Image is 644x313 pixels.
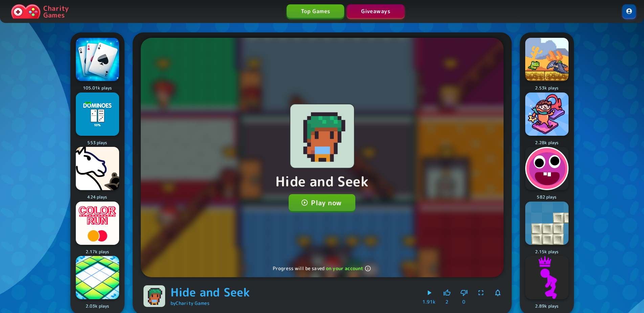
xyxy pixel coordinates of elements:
p: Charity Games [43,5,69,18]
p: 2.89k plays [525,303,569,310]
img: Logo [525,38,569,81]
img: Logo [76,93,119,136]
button: Play now [289,194,355,211]
p: 2.17k plays [76,249,119,255]
a: Logo582 plays [525,147,569,201]
a: Logo2.03k plays [76,256,119,310]
p: 553 plays [76,140,119,146]
img: Logo [525,202,569,245]
a: byCharity Games [171,300,209,306]
img: Logo [76,38,119,81]
img: Logo [525,147,569,190]
p: 2.15k plays [525,249,569,255]
p: 1.91k [422,298,436,305]
p: 2 [445,298,448,305]
a: Logo105.01k plays [76,38,119,92]
h6: Hide and Seek [171,285,250,299]
img: Logo [76,202,119,245]
span: on your account [326,265,371,272]
a: Logo2.28k plays [525,93,569,146]
span: Progress will be saved [273,265,325,272]
p: 0 [462,298,465,305]
img: Logo [525,93,569,136]
a: Giveaways [347,4,404,18]
a: Top Games [287,4,344,18]
a: Logo424 plays [76,147,119,201]
p: 424 plays [76,194,119,201]
p: 582 plays [525,194,569,201]
a: Logo2.17k plays [76,202,119,255]
img: Hide and Seek logo [143,285,165,307]
a: Logo2.53k plays [525,38,569,92]
p: 2.28k plays [525,140,569,146]
a: Logo2.89k plays [525,256,569,310]
img: Logo [76,147,119,190]
a: Logo2.15k plays [525,202,569,255]
img: Logo [525,256,569,299]
p: 2.53k plays [525,85,569,92]
img: Charity.Games [11,4,41,19]
a: Charity Games [8,3,71,20]
img: Logo [76,256,119,299]
p: Hide and Seek [275,171,369,191]
a: Logo553 plays [76,93,119,146]
p: 2.03k plays [76,303,119,310]
p: 105.01k plays [76,85,119,92]
img: Hide and Seek icon [290,104,354,168]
